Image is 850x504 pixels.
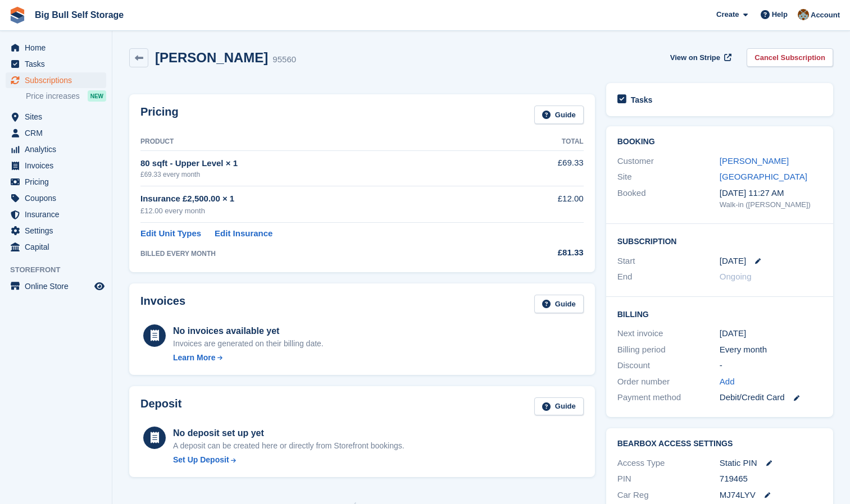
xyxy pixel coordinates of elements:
div: BILLED EVERY MONTH [140,249,511,259]
time: 2025-08-16 00:00:00 UTC [720,255,746,268]
span: View on Stripe [670,52,720,63]
span: Capital [25,239,92,255]
div: - [720,359,822,372]
span: Create [716,9,739,20]
div: End [617,271,720,283]
span: CRM [25,125,92,141]
a: menu [6,207,106,222]
div: 95560 [272,53,296,66]
th: Product [140,133,511,151]
span: Settings [25,223,92,239]
div: Every month [720,343,822,356]
a: Price increases NEW [26,90,106,102]
a: menu [6,40,106,56]
span: Storefront [10,264,112,276]
a: Edit Unit Types [140,227,201,240]
div: Learn More [173,352,215,364]
div: Invoices are generated on their billing date. [173,338,324,350]
a: menu [6,190,106,206]
span: Coupons [25,190,92,206]
div: £81.33 [511,246,584,259]
div: 719465 [720,473,822,485]
div: Static PIN [720,457,822,470]
img: stora-icon-8386f47178a22dfd0bd8f6a31ec36ba5ce8667c1dd55bd0f319d3a0aa187defe.svg [9,7,26,24]
a: Guide [534,397,584,416]
th: Total [511,133,584,151]
div: Next invoice [617,327,720,340]
a: Guide [534,295,584,313]
h2: Subscription [617,235,822,246]
div: Access Type [617,457,720,470]
a: menu [6,239,106,255]
h2: Pricing [140,106,179,124]
h2: Deposit [140,397,181,416]
a: menu [6,109,106,125]
p: A deposit can be created here or directly from Storefront bookings. [173,440,404,452]
div: Order number [617,375,720,388]
a: menu [6,72,106,88]
div: 80 sqft - Upper Level × 1 [140,157,511,170]
h2: Invoices [140,295,185,313]
div: £12.00 every month [140,205,511,217]
a: menu [6,125,106,141]
span: Help [772,9,788,20]
div: MJ74LYV [720,489,822,502]
a: menu [6,223,106,239]
a: menu [6,158,106,173]
a: menu [6,174,106,190]
div: Discount [617,359,720,372]
a: Edit Insurance [215,227,272,240]
span: Invoices [25,158,92,173]
span: Home [25,40,92,56]
div: Booked [617,187,720,210]
h2: [PERSON_NAME] [155,50,268,65]
h2: Billing [617,308,822,319]
h2: Booking [617,138,822,146]
a: Big Bull Self Storage [30,6,128,24]
span: Analytics [25,141,92,157]
div: No invoices available yet [173,324,324,338]
div: Site [617,171,720,184]
a: View on Stripe [666,48,734,67]
div: NEW [88,90,106,102]
a: [PERSON_NAME] [720,156,789,166]
span: Online Store [25,278,92,294]
div: Payment method [617,391,720,404]
div: Set Up Deposit [173,454,229,466]
div: Insurance £2,500.00 × 1 [140,193,511,205]
span: Insurance [25,207,92,222]
h2: Tasks [631,95,653,105]
h2: BearBox Access Settings [617,439,822,448]
div: £69.33 every month [140,169,511,180]
span: Account [811,10,840,21]
div: Debit/Credit Card [720,391,822,404]
a: menu [6,56,106,72]
a: Preview store [93,280,106,293]
a: menu [6,141,106,157]
div: PIN [617,473,720,485]
a: Guide [534,106,584,124]
a: menu [6,278,106,294]
span: Tasks [25,56,92,72]
a: [GEOGRAPHIC_DATA] [720,172,807,181]
span: Price increases [26,91,80,102]
div: Start [617,255,720,268]
div: Walk-in ([PERSON_NAME]) [720,199,822,210]
div: No deposit set up yet [173,427,404,440]
a: Set Up Deposit [173,454,404,466]
div: [DATE] [720,327,822,340]
img: Mike Llewellen Palmer [798,9,809,20]
a: Add [720,375,735,388]
div: Customer [617,155,720,168]
div: Billing period [617,343,720,356]
div: [DATE] 11:27 AM [720,187,822,200]
span: Subscriptions [25,72,92,88]
span: Pricing [25,174,92,190]
div: Car Reg [617,489,720,502]
span: Ongoing [720,272,752,281]
a: Learn More [173,352,324,364]
a: Cancel Subscription [747,48,833,67]
span: Sites [25,109,92,125]
td: £69.33 [511,150,584,186]
td: £12.00 [511,186,584,223]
